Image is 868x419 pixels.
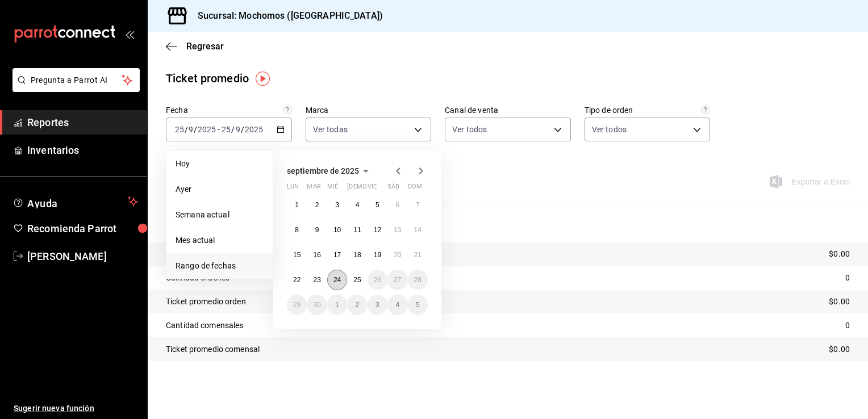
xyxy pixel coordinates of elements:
span: Mes actual [176,234,264,246]
span: Ver todas [313,124,348,135]
span: Semana actual [176,209,264,221]
button: Pregunta a Parrot AI [12,68,140,92]
p: 0 [845,320,850,332]
abbr: jueves [347,183,414,195]
abbr: 23 de septiembre de 2025 [313,276,320,284]
p: Ticket promedio comensal [166,343,260,355]
p: $0.00 [829,343,850,355]
abbr: 4 de octubre de 2025 [395,301,399,309]
abbr: 22 de septiembre de 2025 [293,276,301,284]
abbr: 18 de septiembre de 2025 [353,251,361,259]
abbr: 6 de septiembre de 2025 [395,201,399,209]
span: [PERSON_NAME] [27,249,138,264]
button: 13 de septiembre de 2025 [387,220,407,240]
abbr: 3 de septiembre de 2025 [335,201,339,209]
button: 20 de septiembre de 2025 [387,245,407,265]
button: 24 de septiembre de 2025 [327,270,347,290]
button: 26 de septiembre de 2025 [368,270,387,290]
span: / [194,125,197,134]
h3: Sucursal: Mochomos ([GEOGRAPHIC_DATA]) [189,9,383,23]
button: 9 de septiembre de 2025 [307,220,327,240]
span: Ver todos [452,124,487,135]
p: Cantidad comensales [166,320,244,332]
button: 8 de septiembre de 2025 [287,220,307,240]
p: Resumen [166,215,850,229]
input: ---- [197,125,216,134]
abbr: 2 de septiembre de 2025 [315,201,319,209]
svg: Todas las órdenes contabilizan 1 comensal a excepción de órdenes de mesa con comensales obligator... [701,105,710,114]
abbr: 17 de septiembre de 2025 [333,251,341,259]
abbr: lunes [287,183,299,195]
button: 28 de septiembre de 2025 [408,270,428,290]
abbr: miércoles [327,183,338,195]
button: 6 de septiembre de 2025 [387,195,407,215]
button: 18 de septiembre de 2025 [347,245,367,265]
abbr: 15 de septiembre de 2025 [293,251,301,259]
abbr: 14 de septiembre de 2025 [414,226,422,234]
button: 12 de septiembre de 2025 [368,220,387,240]
abbr: 11 de septiembre de 2025 [353,226,361,234]
span: Reportes [27,115,138,130]
abbr: 5 de octubre de 2025 [416,301,420,309]
svg: Información delimitada a máximo 62 días. [283,105,292,114]
div: Ticket promedio [166,70,249,87]
button: 1 de septiembre de 2025 [287,195,307,215]
button: 4 de octubre de 2025 [387,295,407,315]
span: Pregunta a Parrot AI [31,74,122,86]
button: 4 de septiembre de 2025 [347,195,367,215]
abbr: 4 de septiembre de 2025 [356,201,360,209]
button: Regresar [166,41,224,52]
input: -- [235,125,241,134]
abbr: 16 de septiembre de 2025 [313,251,320,259]
span: Sugerir nueva función [14,403,138,414]
span: - [218,125,220,134]
abbr: 9 de septiembre de 2025 [315,226,319,234]
span: Rango de fechas [176,260,264,272]
button: 2 de octubre de 2025 [347,295,367,315]
button: 5 de septiembre de 2025 [368,195,387,215]
button: 14 de septiembre de 2025 [408,220,428,240]
span: / [231,125,235,134]
span: Ver todos [592,124,627,135]
abbr: 7 de septiembre de 2025 [416,201,420,209]
button: 7 de septiembre de 2025 [408,195,428,215]
abbr: 26 de septiembre de 2025 [374,276,381,284]
abbr: 30 de septiembre de 2025 [313,301,320,309]
button: 21 de septiembre de 2025 [408,245,428,265]
span: Recomienda Parrot [27,221,138,236]
span: Regresar [186,41,224,52]
span: / [185,125,188,134]
input: -- [188,125,194,134]
abbr: martes [307,183,320,195]
p: 0 [845,272,850,284]
button: septiembre de 2025 [287,164,373,178]
abbr: 10 de septiembre de 2025 [333,226,341,234]
button: 11 de septiembre de 2025 [347,220,367,240]
button: 27 de septiembre de 2025 [387,270,407,290]
abbr: 20 de septiembre de 2025 [394,251,401,259]
button: 3 de octubre de 2025 [368,295,387,315]
button: 19 de septiembre de 2025 [368,245,387,265]
p: $0.00 [829,296,850,308]
abbr: 3 de octubre de 2025 [375,301,379,309]
label: Tipo de orden [585,106,711,114]
button: 30 de septiembre de 2025 [307,295,327,315]
span: / [241,125,244,134]
abbr: 27 de septiembre de 2025 [394,276,401,284]
p: $0.00 [829,248,850,260]
span: septiembre de 2025 [287,166,359,175]
abbr: 1 de septiembre de 2025 [295,201,299,209]
abbr: 2 de octubre de 2025 [356,301,360,309]
abbr: 5 de septiembre de 2025 [375,201,379,209]
abbr: domingo [408,183,422,195]
label: Canal de venta [445,106,571,114]
p: Ticket promedio orden [166,296,246,308]
abbr: 28 de septiembre de 2025 [414,276,422,284]
input: ---- [244,125,264,134]
label: Fecha [166,106,292,114]
button: 1 de octubre de 2025 [327,295,347,315]
img: Tooltip marker [256,72,270,86]
button: 10 de septiembre de 2025 [327,220,347,240]
input: -- [174,125,185,134]
button: 23 de septiembre de 2025 [307,270,327,290]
